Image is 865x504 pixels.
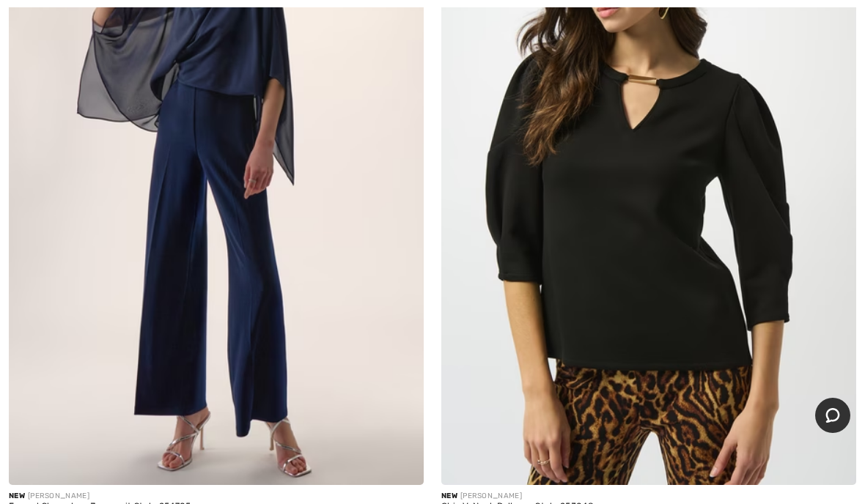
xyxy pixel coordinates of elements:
div: [PERSON_NAME] [441,491,856,502]
span: New [441,492,457,500]
iframe: Opens a widget where you can chat to one of our agents [815,398,850,434]
div: [PERSON_NAME] [9,491,424,502]
span: New [9,492,25,500]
